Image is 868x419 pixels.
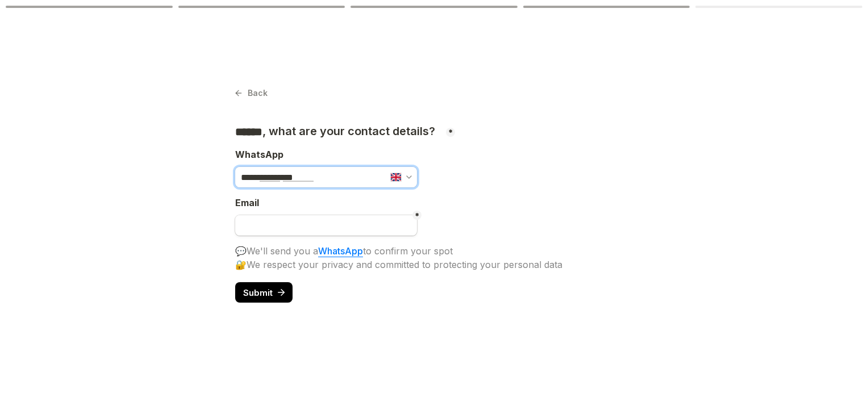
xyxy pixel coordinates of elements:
button: Back [235,85,268,101]
input: Untitled email field [235,215,417,236]
span: Email [235,197,259,208]
span: to confirm your spot [363,245,453,257]
span: We'll send you a [247,245,318,257]
span: We respect your privacy and committed to protecting your personal data [247,259,562,270]
button: Submit [235,282,293,303]
span: Back [248,89,268,97]
span: Submit [243,288,273,297]
span: 💬 [235,245,247,257]
a: WhatsApp [318,245,363,257]
div: 🔐 [235,258,633,271]
input: , what are your contact details? [235,167,417,187]
img: GB flag [391,173,401,181]
span: WhatsApp [235,149,283,160]
h3: , what are your contact details? [235,124,438,139]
